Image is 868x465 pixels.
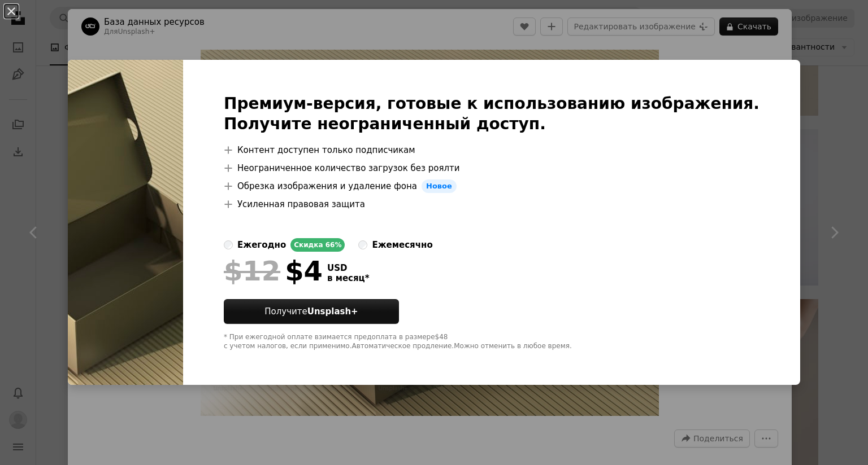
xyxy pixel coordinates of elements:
[426,182,452,190] ya-tr-span: Новое
[237,143,415,157] ya-tr-span: Контент доступен только подписчикам
[435,333,448,341] ya-tr-span: $48
[224,240,233,249] input: ежегодноСкидка 66%
[454,342,572,350] ya-tr-span: Можно отменить в любое время.
[352,342,454,350] ya-tr-span: Автоматическое продление.
[224,256,323,286] div: $4
[327,273,365,283] ya-tr-span: в месяц
[224,299,399,324] a: ПолучитеUnsplash+
[237,179,417,193] ya-tr-span: Обрезка изображения и удаление фона
[224,94,759,113] ya-tr-span: Премиум-версия, готовые к использованию изображения.
[237,161,460,175] ya-tr-span: Неограниченное количество загрузок без роялти
[224,333,435,341] ya-tr-span: * При ежегодной оплате взимается предоплата в размере
[294,241,341,249] ya-tr-span: Скидка 66%
[237,198,365,211] ya-tr-span: Усиленная правовая защита
[327,263,347,273] ya-tr-span: USD
[224,342,352,350] ya-tr-span: с учетом налогов, если применимо.
[372,240,432,250] ya-tr-span: ежемесячно
[264,306,307,317] ya-tr-span: Получите
[307,306,358,317] ya-tr-span: Unsplash+
[237,240,286,250] ya-tr-span: ежегодно
[358,240,367,249] input: ежемесячно
[224,115,546,133] ya-tr-span: Получите неограниченный доступ.
[68,60,183,385] img: premium_photo-1731628562457-537a471c1137
[224,256,280,286] span: $12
